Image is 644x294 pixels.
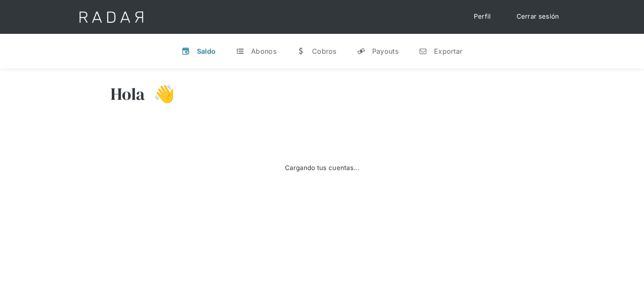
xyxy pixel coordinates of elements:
div: w [297,47,305,55]
div: Abonos [251,47,276,55]
div: Cobros [312,47,337,55]
a: Cerrar sesión [508,8,568,25]
div: t [236,47,244,55]
h3: Hola [111,83,145,104]
div: Saldo [197,47,216,55]
div: n [419,47,427,55]
div: y [357,47,365,55]
div: v [182,47,190,55]
div: Exportar [434,47,462,55]
div: Payouts [372,47,398,55]
div: Cargando tus cuentas... [285,163,359,173]
a: Perfil [465,8,500,25]
h3: 👋 [145,83,175,104]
